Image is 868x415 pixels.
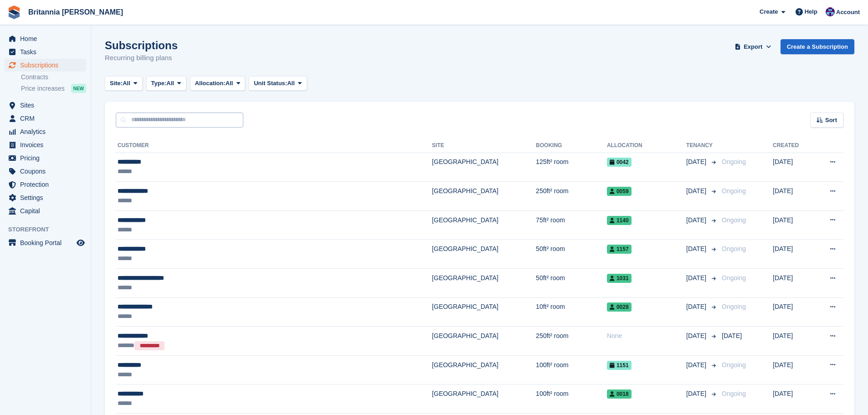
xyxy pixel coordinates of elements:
th: Tenancy [686,138,718,153]
button: Allocation: All [190,76,246,91]
img: Becca Clark [826,7,835,16]
span: 1031 [607,274,632,283]
span: [DATE] [722,332,742,339]
div: None [607,331,686,341]
td: [GEOGRAPHIC_DATA] [432,327,536,356]
a: menu [5,205,86,217]
span: Subscriptions [20,59,75,72]
button: Site: All [105,76,143,91]
span: Pricing [20,152,75,164]
span: Home [20,32,75,45]
th: Created [773,138,813,153]
a: menu [5,99,86,112]
td: [GEOGRAPHIC_DATA] [432,269,536,298]
a: menu [5,59,86,72]
span: Ongoing [722,361,746,369]
td: [GEOGRAPHIC_DATA] [432,210,536,240]
span: Price increases [21,84,65,93]
span: Ongoing [722,245,746,252]
span: Ongoing [722,274,746,282]
td: 250ft² room [536,327,607,356]
span: All [287,79,295,88]
span: Export [744,42,762,51]
span: Ongoing [722,303,746,310]
a: Preview store [75,237,86,248]
span: All [123,79,130,88]
span: 1140 [607,216,632,225]
td: 100ft² room [536,384,607,414]
td: 50ft² room [536,269,607,298]
span: 1151 [607,361,632,370]
td: [GEOGRAPHIC_DATA] [432,355,536,384]
span: Settings [20,191,75,204]
p: Recurring billing plans [105,53,178,63]
th: Site [432,138,536,153]
td: 100ft² room [536,355,607,384]
span: Coupons [20,165,75,178]
span: Ongoing [722,216,746,224]
h1: Subscriptions [105,39,178,51]
img: stora-icon-8386f47178a22dfd0bd8f6a31ec36ba5ce8667c1dd55bd0f319d3a0aa187defe.svg [7,5,21,19]
a: menu [5,165,86,178]
a: menu [5,112,86,125]
div: NEW [71,84,86,93]
a: Contracts [21,73,86,82]
span: [DATE] [686,186,708,196]
td: 125ft² room [536,153,607,182]
td: [DATE] [773,240,813,269]
td: [GEOGRAPHIC_DATA] [432,297,536,327]
span: 1157 [607,245,632,254]
td: 10ft² room [536,297,607,327]
td: [DATE] [773,269,813,298]
span: Type: [151,79,167,88]
span: Ongoing [722,187,746,195]
span: [DATE] [686,331,708,341]
span: Capital [20,205,75,217]
span: All [166,79,174,88]
a: menu [5,46,86,58]
th: Allocation [607,138,686,153]
span: 0028 [607,302,632,312]
button: Type: All [146,76,186,91]
td: [DATE] [773,210,813,240]
a: Create a Subscription [781,39,854,54]
a: Britannia [PERSON_NAME] [25,5,127,20]
td: [GEOGRAPHIC_DATA] [432,240,536,269]
td: [GEOGRAPHIC_DATA] [432,384,536,414]
td: 50ft² room [536,240,607,269]
span: Help [805,7,817,16]
span: Allocation: [195,79,226,88]
th: Customer [116,138,432,153]
span: [DATE] [686,215,708,225]
span: Ongoing [722,158,746,165]
span: Tasks [20,46,75,58]
th: Booking [536,138,607,153]
td: 75ft² room [536,210,607,240]
td: [DATE] [773,182,813,211]
span: [DATE] [686,302,708,312]
td: [DATE] [773,327,813,356]
a: menu [5,125,86,138]
td: [DATE] [773,384,813,414]
span: All [226,79,233,88]
span: [DATE] [686,360,708,370]
span: [DATE] [686,273,708,283]
span: Invoices [20,138,75,151]
a: Price increases NEW [21,83,86,93]
a: menu [5,191,86,204]
a: menu [5,152,86,164]
a: menu [5,138,86,151]
span: Site: [110,79,123,88]
span: Unit Status: [254,79,287,88]
span: Sort [825,116,837,125]
span: CRM [20,112,75,125]
td: [DATE] [773,153,813,182]
td: [DATE] [773,355,813,384]
span: [DATE] [686,157,708,167]
span: Sites [20,99,75,112]
a: menu [5,32,86,45]
button: Export [733,39,773,54]
span: Protection [20,178,75,191]
a: menu [5,236,86,249]
span: Storefront [8,225,91,234]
